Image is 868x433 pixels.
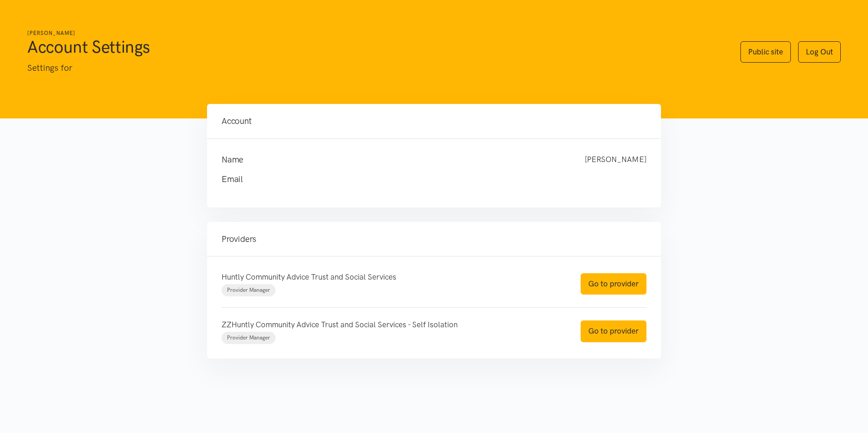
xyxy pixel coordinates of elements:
[27,36,722,58] h1: Account Settings
[222,173,628,186] h4: Email
[227,335,270,341] span: Provider Manager
[222,319,562,331] p: ZZHuntly Community Advice Trust and Social Services - Self Isolation
[581,320,646,342] a: Go to provider
[27,61,722,75] p: Settings for
[227,287,270,293] span: Provider Manager
[740,41,791,63] a: Public site
[798,41,841,63] a: Log Out
[222,115,646,128] h4: Account
[27,29,722,38] h6: [PERSON_NAME]
[222,271,562,283] p: Huntly Community Advice Trust and Social Services
[576,153,656,166] div: [PERSON_NAME]
[222,233,646,246] h4: Providers
[222,153,567,166] h4: Name
[581,273,646,295] a: Go to provider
